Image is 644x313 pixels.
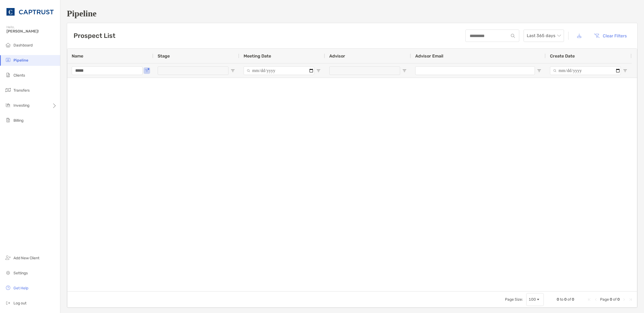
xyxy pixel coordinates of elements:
[13,118,23,123] span: Billing
[617,297,620,302] span: 0
[590,30,631,42] button: Clear Filters
[5,269,11,276] img: settings icon
[244,66,314,75] input: Meeting Date Filter Input
[550,53,575,59] span: Create Date
[402,69,407,73] button: Open Filter Menu
[6,2,54,21] img: CAPTRUST Logo
[5,285,11,291] img: get-help icon
[5,87,11,93] img: transfers icon
[628,297,633,302] div: Last Page
[13,286,28,290] span: Get Help
[526,293,544,306] div: Page Size
[13,256,39,260] span: Add New Client
[415,66,535,75] input: Advisor Email Filter Input
[5,117,11,123] img: billing icon
[527,30,561,42] span: Last 365 days
[72,66,143,75] input: Name Filter Input
[511,34,515,38] img: input icon
[5,57,11,63] img: pipeline icon
[622,297,626,302] div: Next Page
[13,301,26,305] span: Log out
[5,254,11,261] img: add_new_client icon
[564,297,567,302] span: 0
[610,297,612,302] span: 0
[557,297,559,302] span: 0
[316,69,321,73] button: Open Filter Menu
[560,297,563,302] span: to
[13,43,33,48] span: Dashboard
[67,9,638,19] h1: Pipeline
[158,53,170,59] span: Stage
[6,29,57,34] span: [PERSON_NAME]!
[329,53,345,59] span: Advisor
[13,73,25,78] span: Clients
[594,297,598,302] div: Previous Page
[13,58,28,63] span: Pipeline
[5,72,11,78] img: clients icon
[5,300,11,306] img: logout icon
[623,69,627,73] button: Open Filter Menu
[13,103,29,108] span: Investing
[13,88,30,93] span: Transfers
[613,297,617,302] span: of
[587,297,591,302] div: First Page
[567,297,571,302] span: of
[72,53,83,59] span: Name
[5,42,11,48] img: dashboard icon
[529,297,536,302] div: 100
[231,69,235,73] button: Open Filter Menu
[537,69,541,73] button: Open Filter Menu
[505,297,523,302] div: Page Size:
[600,297,609,302] span: Page
[415,53,443,59] span: Advisor Email
[572,297,574,302] span: 0
[550,66,621,75] input: Create Date Filter Input
[145,69,149,73] button: Open Filter Menu
[74,32,115,39] h3: Prospect List
[5,102,11,108] img: investing icon
[13,271,28,275] span: Settings
[244,53,271,59] span: Meeting Date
